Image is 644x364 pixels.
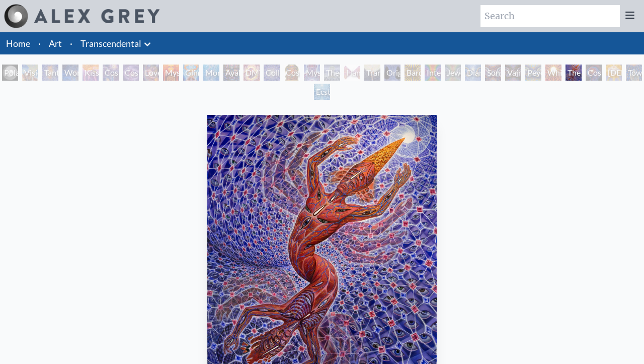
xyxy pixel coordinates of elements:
li: · [66,32,76,54]
div: Cosmic Creativity [103,65,119,81]
div: Interbeing [425,65,441,81]
div: Theologue [324,65,340,81]
div: Cosmic Consciousness [586,65,602,81]
div: Ecstasy [314,84,330,100]
div: Diamond Being [465,65,481,81]
div: The Great Turn [566,65,582,81]
div: Peyote Being [525,65,541,81]
div: Cosmic Artist [123,65,139,81]
li: · [34,32,45,54]
div: Collective Vision [264,65,280,81]
div: Mysteriosa 2 [163,65,179,81]
div: Polar Unity Spiral [2,65,18,81]
div: [DEMOGRAPHIC_DATA] [606,65,622,81]
div: Kiss of the [MEDICAL_DATA] [83,65,99,81]
div: Mystic Eye [304,65,320,81]
div: Hands that See [344,65,360,81]
a: Transcendental [80,36,141,50]
div: Jewel Being [445,65,461,81]
div: Visionary Origin of Language [22,65,38,81]
div: Transfiguration [364,65,380,81]
div: Wonder [62,65,78,81]
div: Song of Vajra Being [485,65,501,81]
div: Bardo Being [405,65,421,81]
input: Search [480,5,620,27]
div: Tantra [42,65,58,81]
div: Toward the One [626,65,642,81]
a: Home [6,38,30,49]
div: White Light [545,65,561,81]
div: Glimpsing the Empyrean [183,65,199,81]
div: Cosmic [DEMOGRAPHIC_DATA] [284,65,300,81]
div: Monochord [203,65,219,81]
div: Vajra Being [505,65,521,81]
div: Original Face [384,65,400,81]
a: Art [49,36,62,50]
div: Love is a Cosmic Force [143,65,159,81]
div: Ayahuasca Visitation [223,65,239,81]
div: DMT - The Spirit Molecule [244,65,260,81]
